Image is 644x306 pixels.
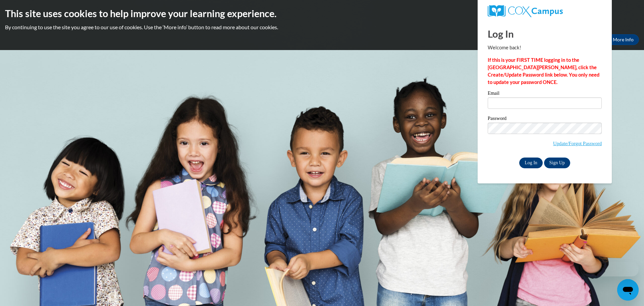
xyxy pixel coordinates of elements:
iframe: Button to launch messaging window [617,279,639,301]
label: Password [488,116,602,123]
h2: This site uses cookies to help improve your learning experience. [5,7,639,20]
label: Email [488,91,602,97]
a: More Info [607,34,639,45]
a: COX Campus [488,5,602,17]
img: COX Campus [488,5,563,17]
iframe: Message from company [586,262,639,276]
a: Update/Forgot Password [553,141,602,146]
input: Log In [519,158,543,168]
p: By continuing to use the site you agree to our use of cookies. Use the ‘More info’ button to read... [5,24,639,31]
h1: Log In [488,27,602,41]
p: Welcome back! [488,44,602,51]
a: Sign Up [544,158,570,168]
strong: If this is your FIRST TIME logging in to the [GEOGRAPHIC_DATA][PERSON_NAME], click the Create/Upd... [488,57,599,85]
